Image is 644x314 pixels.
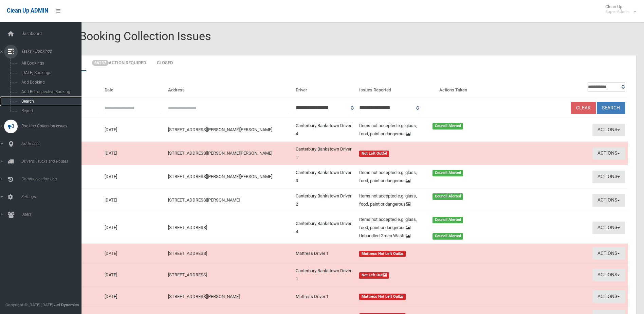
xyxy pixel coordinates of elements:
td: [DATE] [102,142,166,165]
td: [DATE] [102,212,166,244]
th: Date [102,79,166,98]
span: Council Alerted [433,193,463,200]
a: Items not accepted e.g. glass, food, paint or dangerous Council Alerted Unbundled Green Waste Cou... [359,215,497,240]
button: Actions [592,147,625,160]
span: Users [19,212,87,217]
td: Mattress Driver 1 [293,244,357,263]
td: [DATE] [102,287,166,307]
span: Addresses [19,141,87,146]
td: Canterbury Bankstown Driver 3 [293,165,357,189]
td: [DATE] [102,189,166,212]
td: [STREET_ADDRESS][PERSON_NAME] [165,189,293,212]
small: Super Admin [605,9,629,14]
a: Closed [152,55,178,71]
td: [STREET_ADDRESS][PERSON_NAME][PERSON_NAME] [165,118,293,142]
button: Actions [592,194,625,207]
span: [DATE] Bookings [19,70,81,75]
td: Canterbury Bankstown Driver 2 [293,189,357,212]
span: Tasks / Bookings [19,49,87,54]
span: Search [19,99,81,104]
button: Actions [592,124,625,136]
td: Mattress Driver 1 [293,287,357,307]
span: Booking Collection Issues [19,124,87,128]
a: Mattress Not Left Out [359,293,497,301]
a: Clear [571,102,596,115]
span: Council Alerted [433,217,463,223]
span: Council Alerted [433,123,463,129]
strong: Jet Dynamics [54,302,79,307]
td: [STREET_ADDRESS] [165,244,293,263]
span: Mattress Not Left Out [359,251,406,257]
span: Reported Booking Collection Issues [30,29,211,43]
a: Items not accepted e.g. glass, food, paint or dangerous Council Alerted [359,122,497,138]
td: [STREET_ADDRESS] [165,263,293,287]
button: Actions [592,222,625,234]
span: Clean Up [602,4,636,14]
button: Actions [592,269,625,281]
td: [DATE] [102,118,166,142]
td: Canterbury Bankstown Driver 1 [293,263,357,287]
td: [DATE] [102,244,166,263]
span: 66237 [92,60,109,66]
td: [STREET_ADDRESS][PERSON_NAME] [165,287,293,307]
span: Dashboard [19,31,87,36]
a: Mattress Not Left Out [359,249,497,258]
a: Not Left Out [359,149,497,157]
span: Add Booking [19,80,81,85]
div: Unbundled Green Waste [355,232,428,240]
td: [STREET_ADDRESS] [165,212,293,244]
span: Council Alerted [433,233,463,240]
a: Items not accepted e.g. glass, food, paint or dangerous Council Alerted [359,169,497,185]
td: [DATE] [102,263,166,287]
span: Settings [19,194,87,199]
td: [STREET_ADDRESS][PERSON_NAME][PERSON_NAME] [165,142,293,165]
button: Actions [592,290,625,303]
button: Search [597,102,625,115]
th: Issues Reported [356,79,437,98]
th: Address [165,79,293,98]
td: [STREET_ADDRESS][PERSON_NAME][PERSON_NAME] [165,165,293,189]
span: Drivers, Trucks and Routes [19,159,87,164]
div: Items not accepted e.g. glass, food, paint or dangerous [355,215,428,232]
a: Items not accepted e.g. glass, food, paint or dangerous Council Alerted [359,192,497,208]
div: Items not accepted e.g. glass, food, paint or dangerous [355,122,428,138]
td: [DATE] [102,165,166,189]
a: 66237Action Required [87,55,151,71]
span: Report [19,108,81,113]
div: Items not accepted e.g. glass, food, paint or dangerous [355,169,428,185]
span: Add Retrospective Booking [19,89,81,94]
span: All Bookings [19,61,81,66]
th: Actions Taken [437,79,500,98]
th: Driver [293,79,357,98]
span: Copyright © [DATE]-[DATE] [5,302,53,307]
span: Clean Up ADMIN [7,7,48,14]
td: Canterbury Bankstown Driver 1 [293,142,357,165]
div: Items not accepted e.g. glass, food, paint or dangerous [355,192,428,208]
td: Canterbury Bankstown Driver 4 [293,212,357,244]
span: Council Alerted [433,170,463,176]
button: Actions [592,247,625,260]
td: Canterbury Bankstown Driver 4 [293,118,357,142]
span: Mattress Not Left Out [359,294,406,300]
span: Communication Log [19,177,87,181]
button: Actions [592,171,625,183]
a: Not Left Out [359,271,497,279]
span: Not Left Out [359,272,389,279]
span: Not Left Out [359,151,389,157]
